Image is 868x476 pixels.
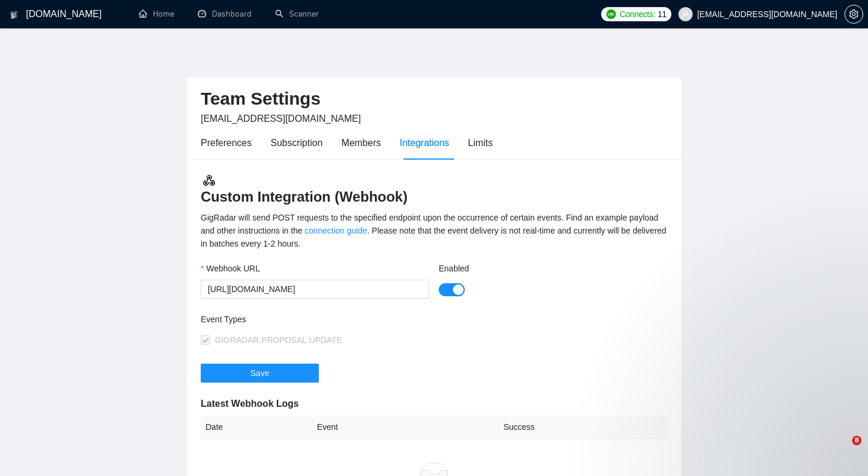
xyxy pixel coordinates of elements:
[844,9,863,19] a: setting
[198,9,252,19] a: dashboardDashboard
[658,8,667,21] span: 11
[275,9,319,19] a: searchScanner
[215,335,342,345] span: GIGRADAR.PROPOSAL.UPDATE
[201,313,246,326] label: Event Types
[499,416,667,439] th: Success
[828,436,856,464] iframe: Intercom live chat
[439,262,469,275] label: Enabled
[250,367,269,380] span: Save
[468,135,493,150] div: Limits
[201,262,260,275] label: Webhook URL
[201,135,252,150] div: Preferences
[852,436,862,445] span: 8
[201,114,361,124] span: [EMAIL_ADDRESS][DOMAIN_NAME]
[201,397,667,411] h5: Latest Webhook Logs
[201,173,667,206] h3: Custom Integration (Webhook)
[270,135,322,150] div: Subscription
[681,10,690,18] span: user
[202,173,216,187] img: webhook.3a52c8ec.svg
[845,9,863,19] span: setting
[201,280,429,299] input: Webhook URL
[439,283,465,296] button: Enabled
[606,9,616,19] img: upwork-logo.png
[844,5,863,24] button: setting
[400,135,449,150] div: Integrations
[139,9,174,19] a: homeHome
[201,416,312,439] th: Date
[619,8,655,21] span: Connects:
[201,87,667,111] h2: Team Settings
[201,364,319,383] button: Save
[305,226,367,235] a: connection guide
[312,416,499,439] th: Event
[10,5,18,24] img: logo
[201,211,667,250] div: GigRadar will send POST requests to the specified endpoint upon the occurrence of certain events....
[341,135,381,150] div: Members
